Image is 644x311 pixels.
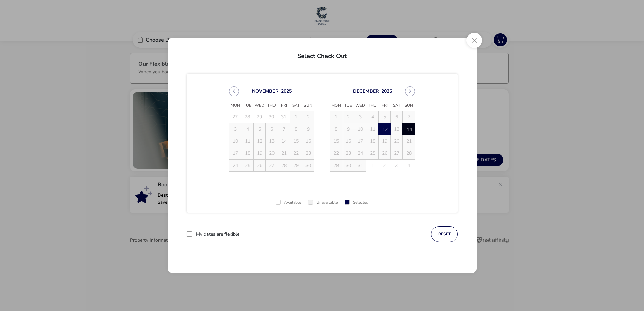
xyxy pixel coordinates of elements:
[379,111,391,123] td: 5
[354,101,366,111] span: Wed
[229,135,241,147] td: 10
[379,147,391,160] td: 26
[353,88,379,94] button: Choose Month
[379,124,391,135] span: 12
[354,123,366,135] td: 10
[466,33,482,48] button: Close
[278,135,290,147] td: 14
[345,200,368,205] div: Selected
[241,111,254,123] td: 28
[342,135,354,147] td: 16
[391,101,403,111] span: Sat
[379,123,391,135] td: 12
[379,101,391,111] span: Fri
[266,111,278,123] td: 30
[354,147,366,160] td: 24
[241,101,254,111] span: Tue
[266,123,278,135] td: 6
[308,200,338,205] div: Unavailable
[302,111,314,123] td: 2
[266,135,278,147] td: 13
[403,101,415,111] span: Sun
[281,88,292,94] button: Choose Year
[391,111,403,123] td: 6
[241,147,254,160] td: 18
[229,111,241,123] td: 27
[366,123,379,135] td: 11
[302,123,314,135] td: 9
[354,111,366,123] td: 3
[354,160,366,172] td: 31
[266,160,278,172] td: 27
[330,147,342,160] td: 22
[403,123,415,135] td: 14
[252,88,279,94] button: Choose Month
[276,200,301,205] div: Available
[431,226,458,242] button: reset
[290,123,302,135] td: 8
[381,88,392,94] button: Choose Year
[366,147,379,160] td: 25
[241,160,254,172] td: 25
[403,111,415,123] td: 7
[241,123,254,135] td: 4
[302,160,314,172] td: 30
[342,111,354,123] td: 2
[366,160,379,172] td: 1
[278,160,290,172] td: 28
[290,135,302,147] td: 15
[366,111,379,123] td: 4
[403,124,415,135] span: 14
[254,123,266,135] td: 5
[366,135,379,147] td: 18
[278,123,290,135] td: 7
[330,135,342,147] td: 15
[403,160,415,172] td: 4
[342,160,354,172] td: 30
[403,135,415,147] td: 21
[330,123,342,135] td: 8
[354,135,366,147] td: 17
[229,147,241,160] td: 17
[342,101,354,111] span: Tue
[290,147,302,160] td: 22
[330,160,342,172] td: 29
[290,160,302,172] td: 29
[229,123,241,135] td: 3
[278,147,290,160] td: 21
[405,86,415,96] button: Next Month
[391,123,403,135] td: 13
[391,135,403,147] td: 20
[330,101,342,111] span: Mon
[173,45,471,64] h2: Select Check Out
[196,232,239,237] label: My dates are flexible
[241,135,254,147] td: 11
[302,101,314,111] span: Sun
[278,111,290,123] td: 31
[229,160,241,172] td: 24
[229,86,239,96] button: Previous Month
[254,111,266,123] td: 29
[254,101,266,111] span: Wed
[254,147,266,160] td: 19
[342,123,354,135] td: 9
[342,147,354,160] td: 23
[254,160,266,172] td: 26
[278,101,290,111] span: Fri
[330,111,342,123] td: 1
[229,101,241,111] span: Mon
[290,111,302,123] td: 1
[290,101,302,111] span: Sat
[379,160,391,172] td: 2
[403,147,415,160] td: 28
[379,135,391,147] td: 19
[254,135,266,147] td: 12
[391,147,403,160] td: 27
[391,160,403,172] td: 3
[223,78,421,180] div: Choose Date
[266,147,278,160] td: 20
[302,147,314,160] td: 23
[266,101,278,111] span: Thu
[366,101,379,111] span: Thu
[302,135,314,147] td: 16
